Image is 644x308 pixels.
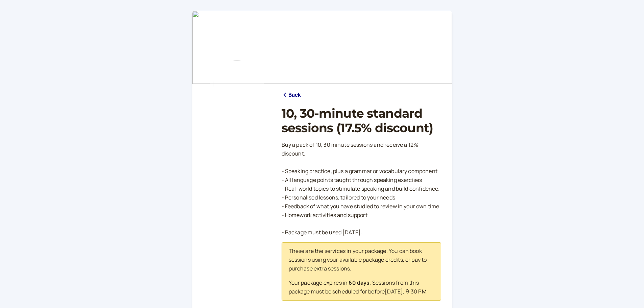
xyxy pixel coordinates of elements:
[282,91,301,99] a: Back
[289,247,434,273] p: These are the services in your package. You can book sessions using your available package credit...
[289,279,434,296] p: Your package expires in . Sessions from this package must be scheduled for before [DATE] , 9:30 PM .
[282,106,441,135] h1: 10, 30-minute standard sessions (17.5% discount)
[282,141,441,237] p: Buy a pack of 10, 30 minute sessions and receive a 12% discount. - Speaking practice, plus a gram...
[349,279,369,286] b: 60 days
